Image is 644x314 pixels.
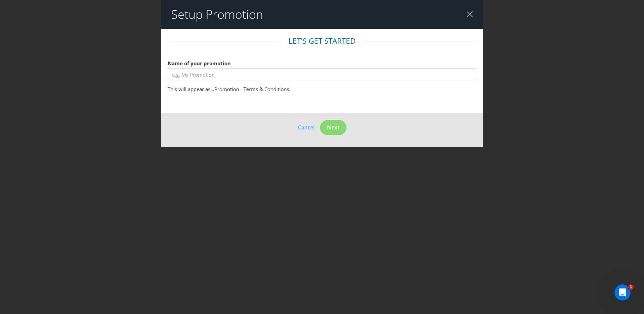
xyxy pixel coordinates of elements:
span: Next [327,124,339,131]
span: ... [210,86,214,92]
span: Name of your promotion [168,60,231,67]
span: 1 [628,284,634,290]
iframe: Intercom live chat [614,284,631,301]
span: Cancel [298,124,315,131]
span: This will appear as [168,86,210,92]
button: Cancel [298,123,315,132]
button: Next [320,120,346,135]
input: e.g. My Promotion [168,69,476,80]
span: Promotion - Terms & Conditions. [214,86,290,92]
legend: Let's get started [280,36,364,46]
h2: Setup Promotion [171,8,263,21]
